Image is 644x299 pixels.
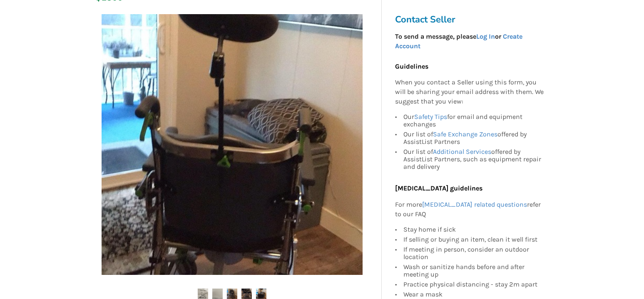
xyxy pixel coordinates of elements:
[403,147,544,171] div: Our list of offered by AssistList Partners, such as equipment repair and delivery
[102,14,363,275] img: raz mobile shower commode with tilt (at model)-commode-bathroom safety-langley-assistlist-listing
[433,130,497,138] a: Safe Exchange Zones
[395,184,482,192] b: [MEDICAL_DATA] guidelines
[403,113,544,129] div: Our for email and equipment exchanges
[403,129,544,147] div: Our list of offered by AssistList Partners
[403,289,544,298] div: Wear a mask
[395,200,544,219] p: For more refer to our FAQ
[403,262,544,279] div: Wash or sanitize hands before and after meeting up
[414,113,447,121] a: Safety Tips
[403,279,544,289] div: Practice physical distancing - stay 2m apart
[433,148,491,156] a: Additional Services
[403,245,544,262] div: If meeting in person, consider an outdoor location
[422,200,527,208] a: [MEDICAL_DATA] related questions
[395,62,428,70] b: Guidelines
[256,289,266,299] img: raz mobile shower commode with tilt (at model)-commode-bathroom safety-langley-assistlist-listing
[395,32,522,50] strong: To send a message, please or
[395,14,548,25] h3: Contact Seller
[403,226,544,235] div: Stay home if sick
[476,32,495,40] a: Log In
[198,289,208,299] img: raz mobile shower commode with tilt (at model)-commode-bathroom safety-langley-assistlist-listing
[403,235,544,245] div: If selling or buying an item, clean it well first
[227,289,237,299] img: raz mobile shower commode with tilt (at model)-commode-bathroom safety-langley-assistlist-listing
[241,289,252,299] img: raz mobile shower commode with tilt (at model)-commode-bathroom safety-langley-assistlist-listing
[395,78,544,107] p: When you contact a Seller using this form, you will be sharing your email address with them. We s...
[212,289,223,299] img: raz mobile shower commode with tilt (at model)-commode-bathroom safety-langley-assistlist-listing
